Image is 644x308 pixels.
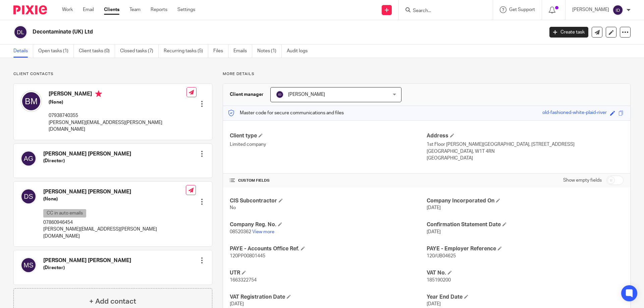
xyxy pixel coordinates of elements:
[230,197,427,204] h4: CIS Subcontractor
[288,92,325,97] span: [PERSON_NAME]
[49,99,186,106] h5: (None)
[104,6,119,13] a: Clients
[13,25,28,39] img: svg%3E
[230,205,236,210] span: No
[427,254,456,258] span: 120/UB04625
[43,158,131,164] h5: (Director)
[43,219,186,226] p: 07860946454
[20,150,37,167] img: svg%3E
[230,269,427,276] h4: UTR
[427,230,441,234] span: [DATE]
[549,27,588,38] a: Create task
[49,90,186,99] h4: [PERSON_NAME]
[33,28,438,36] h2: Decontaminate (UK) Ltd
[230,178,427,183] h4: CUSTOM FIELDS
[43,188,186,195] h4: [PERSON_NAME] [PERSON_NAME]
[13,5,47,14] img: Pixie
[49,112,186,119] p: 07938740355
[427,148,624,155] p: [GEOGRAPHIC_DATA], W1T 4RN
[427,245,624,252] h4: PAYE - Employer Reference
[43,196,186,202] h5: (None)
[427,221,624,228] h4: Confirmation Statement Date
[13,71,212,77] p: Client contacts
[427,197,624,204] h4: Company Incorporated On
[427,155,624,162] p: [GEOGRAPHIC_DATA]
[38,45,74,58] a: Open tasks (1)
[427,205,441,210] span: [DATE]
[230,302,244,306] span: [DATE]
[230,245,427,252] h4: PAYE - Accounts Office Ref.
[230,230,251,234] span: 08520362
[49,119,186,133] p: [PERSON_NAME][EMAIL_ADDRESS][PERSON_NAME][DOMAIN_NAME]
[177,6,195,13] a: Settings
[43,226,186,240] p: [PERSON_NAME][EMAIL_ADDRESS][PERSON_NAME][DOMAIN_NAME]
[542,109,607,117] div: old-fashioned-white-plaid-river
[213,45,228,58] a: Files
[230,278,257,283] span: 1663322754
[230,221,427,228] h4: Company Reg. No.
[62,6,73,13] a: Work
[509,7,535,12] span: Get Support
[257,45,282,58] a: Notes (1)
[427,141,624,148] p: 1st Floor [PERSON_NAME][GEOGRAPHIC_DATA], [STREET_ADDRESS]
[230,141,427,148] p: Limited company
[427,278,451,283] span: 185190200
[287,45,313,58] a: Audit logs
[230,91,264,98] h3: Client manager
[79,45,115,58] a: Client tasks (0)
[95,90,102,97] i: Primary
[427,294,624,301] h4: Year End Date
[43,257,131,264] h4: [PERSON_NAME] [PERSON_NAME]
[230,254,265,258] span: 120PP00801445
[252,230,274,234] a: View more
[20,90,42,112] img: svg%3E
[427,269,624,276] h4: VAT No.
[43,264,131,271] h5: (Director)
[20,257,37,273] img: svg%3E
[120,45,159,58] a: Closed tasks (7)
[223,71,631,77] p: More details
[151,6,167,13] a: Reports
[563,177,602,184] label: Show empty fields
[276,90,284,99] img: svg%3E
[612,5,623,15] img: svg%3E
[83,6,94,13] a: Email
[43,209,86,218] p: CC in auto emails
[233,45,252,58] a: Emails
[230,132,427,139] h4: Client type
[43,150,131,158] h4: [PERSON_NAME] [PERSON_NAME]
[228,110,344,116] p: Master code for secure communications and files
[230,294,427,301] h4: VAT Registration Date
[89,296,136,307] h4: + Add contact
[129,6,141,13] a: Team
[427,132,624,139] h4: Address
[572,6,609,13] p: [PERSON_NAME]
[13,45,33,58] a: Details
[412,8,473,14] input: Search
[427,302,441,306] span: [DATE]
[20,188,37,204] img: svg%3E
[164,45,208,58] a: Recurring tasks (5)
